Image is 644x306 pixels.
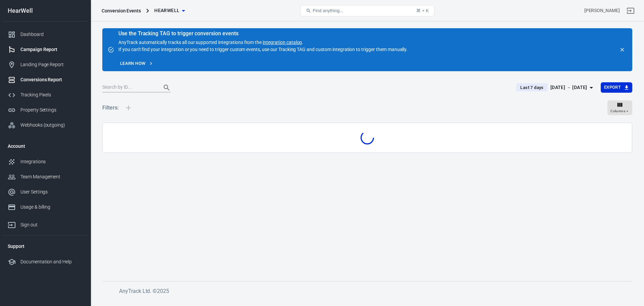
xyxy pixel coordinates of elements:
[2,138,88,154] li: Account
[102,83,156,92] input: Search by ID...
[20,221,83,228] div: Sign out
[20,122,83,129] div: Webhooks (outgoing)
[20,46,83,53] div: Campaign Report
[416,8,429,13] div: ⌘ + K
[2,8,88,14] div: HearWell
[20,173,83,180] div: Team Management
[152,4,187,17] button: HearWell
[2,169,88,184] a: Team Management
[102,97,119,119] h5: Filters:
[618,45,627,54] button: close
[20,61,83,68] div: Landing Page Report
[610,108,625,114] span: Columns
[20,188,83,195] div: User Settings
[2,118,88,133] a: Webhooks (outgoing)
[118,58,155,69] a: Learn how
[154,6,179,15] span: HearWell
[2,102,88,118] a: Property Settings
[20,204,83,211] div: Usage & billing
[20,91,83,98] div: Tracking Pixels
[2,72,88,87] a: Conversions Report
[20,76,83,83] div: Conversions Report
[2,184,88,200] a: User Settings
[2,87,88,102] a: Tracking Pixels
[20,31,83,38] div: Dashboard
[159,80,175,96] button: Search
[2,154,88,169] a: Integrations
[20,258,83,265] div: Documentation and Help
[607,100,632,115] button: Columns
[20,158,83,165] div: Integrations
[118,31,408,53] div: AnyTrack automatically tracks all our supported integrations from the . If you can't find your in...
[601,82,632,93] button: Export
[511,82,600,93] button: Last 7 days[DATE] － [DATE]
[313,8,343,13] span: Find anything...
[20,106,83,114] div: Property Settings
[2,200,88,215] a: Usage & billing
[584,7,620,14] div: Account id: BS7ZPrtF
[2,238,88,254] li: Support
[518,84,546,91] span: Last 7 days
[263,40,302,45] a: integration catalog
[2,27,88,42] a: Dashboard
[2,57,88,72] a: Landing Page Report
[623,3,639,19] a: Sign out
[102,7,141,14] div: Conversion Events
[550,83,587,92] div: [DATE] － [DATE]
[119,287,622,295] h6: AnyTrack Ltd. © 2025
[300,5,434,16] button: Find anything...⌘ + K
[2,42,88,57] a: Campaign Report
[2,215,88,232] a: Sign out
[118,30,408,37] div: Use the Tracking TAG to trigger conversion events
